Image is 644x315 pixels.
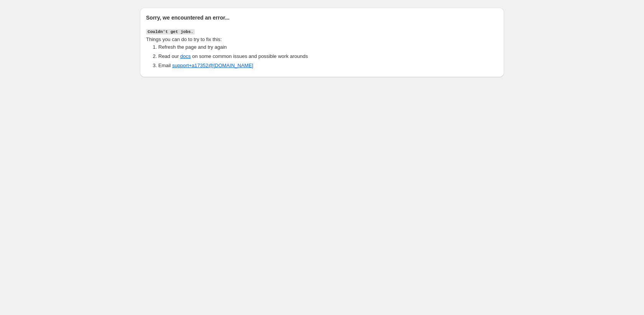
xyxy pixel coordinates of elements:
[158,43,498,51] li: Refresh the page and try again
[180,53,191,59] a: docs
[146,29,195,35] code: Couldn't get jobs.
[158,53,498,60] li: Read our on some common issues and possible work arounds
[172,63,253,68] a: support+a17352@[DOMAIN_NAME]
[158,62,498,69] li: Email
[146,36,222,42] span: Things you can do to try to fix this:
[146,14,498,21] h2: Sorry, we encountered an error...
